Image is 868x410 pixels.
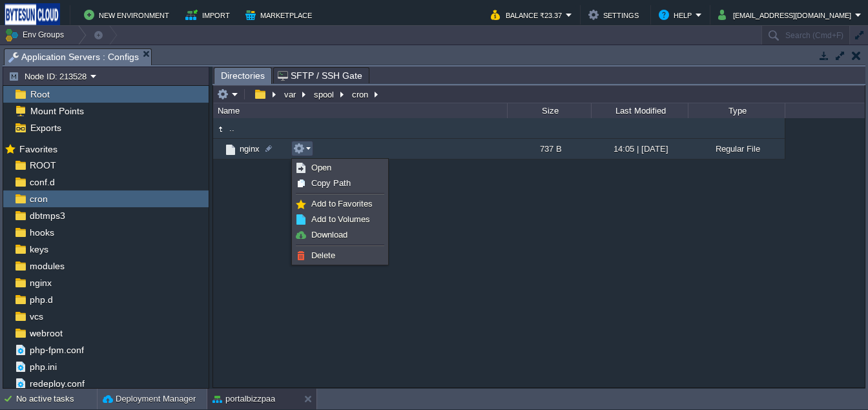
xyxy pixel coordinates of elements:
span: Download [311,230,347,240]
a: php.ini [27,361,59,373]
button: Import [185,7,234,23]
a: .. [227,123,236,134]
a: Open [294,161,386,175]
button: Settings [588,7,643,23]
input: Click to enter the path [213,85,865,103]
a: hooks [27,227,56,238]
button: var [282,88,299,100]
img: AMDAwAAAACH5BAEAAAAALAAAAAABAAEAAAICRAEAOw== [213,122,227,136]
span: Open [311,163,331,172]
button: Node ID: 213528 [8,70,90,82]
button: Marketplace [245,7,316,23]
a: cron [27,193,50,205]
div: No active tasks [16,389,97,409]
button: New Environment [84,7,173,23]
div: Type [689,103,785,118]
a: conf.d [27,176,57,188]
div: 14:05 | [DATE] [591,139,688,159]
a: vcs [27,311,45,322]
img: AMDAwAAAACH5BAEAAAAALAAAAAABAAEAAAICRAEAOw== [213,139,223,159]
span: Favorites [17,143,59,155]
a: nginx [27,277,54,289]
button: cron [350,88,371,100]
span: Add to Favorites [311,199,373,209]
img: AMDAwAAAACH5BAEAAAAALAAAAAABAAEAAAICRAEAOw== [223,143,238,157]
div: Size [508,103,591,118]
div: 737 B [507,139,591,159]
img: Bytesun Cloud [5,3,60,26]
a: nginx [238,143,262,154]
span: SFTP / SSH Gate [278,68,362,83]
a: php-fpm.conf [27,344,86,356]
div: Name [214,103,507,118]
a: Add to Favorites [294,197,386,211]
a: redeploy.conf [27,378,87,389]
a: Add to Volumes [294,212,386,227]
span: Directories [221,68,265,84]
button: portalbizzpaa [212,393,275,405]
button: Deployment Manager [103,393,196,405]
span: Copy Path [311,178,351,188]
a: keys [27,243,50,255]
button: Help [659,7,696,23]
span: Application Servers : Configs [8,49,139,65]
a: Delete [294,249,386,263]
a: php.d [27,294,55,305]
div: Last Modified [592,103,688,118]
a: Download [294,228,386,242]
a: Favorites [17,144,59,154]
a: ROOT [27,159,58,171]
a: webroot [27,327,65,339]
a: dbtmps3 [27,210,67,221]
a: Root [28,88,52,100]
button: Balance ₹23.37 [491,7,566,23]
span: Delete [311,251,335,260]
button: spool [312,88,337,100]
a: Exports [28,122,63,134]
a: Mount Points [28,105,86,117]
span: Add to Volumes [311,214,370,224]
a: modules [27,260,67,272]
div: Regular File [688,139,785,159]
button: [EMAIL_ADDRESS][DOMAIN_NAME] [718,7,855,23]
button: Env Groups [5,26,68,44]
